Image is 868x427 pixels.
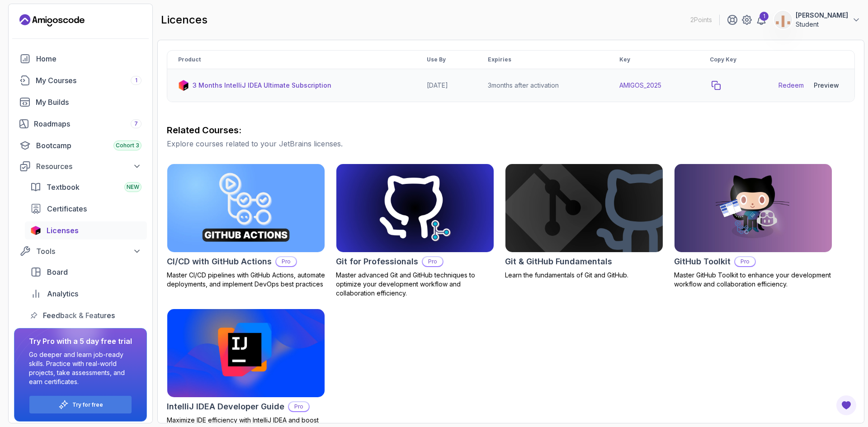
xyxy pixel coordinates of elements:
button: Resources [14,158,147,174]
th: Expiries [477,51,609,69]
img: GitHub Toolkit card [675,164,832,252]
p: Master advanced Git and GitHub techniques to optimize your development workflow and collaboration... [336,271,494,298]
div: Tools [36,246,142,257]
p: Explore courses related to your JetBrains licenses. [167,138,855,149]
img: Git & GitHub Fundamentals card [505,164,663,252]
span: 7 [134,120,138,127]
div: My Courses [36,75,142,86]
img: IntelliJ IDEA Developer Guide card [167,309,325,397]
a: certificates [25,200,147,218]
a: GitHub Toolkit cardGitHub ToolkitProMaster GitHub Toolkit to enhance your development workflow an... [674,164,832,289]
h2: licences [161,13,208,27]
button: user profile image[PERSON_NAME]Student [774,11,861,29]
a: feedback [25,306,147,324]
a: CI/CD with GitHub Actions cardCI/CD with GitHub ActionsProMaster CI/CD pipelines with GitHub Acti... [167,164,325,289]
div: My Builds [36,97,142,108]
p: Master GitHub Toolkit to enhance your development workflow and collaboration efficiency. [674,271,832,289]
span: Certificates [47,203,87,214]
img: jetbrains icon [178,80,189,91]
p: Pro [735,257,755,266]
th: Copy Key [699,51,768,69]
h2: GitHub Toolkit [674,255,731,268]
h2: IntelliJ IDEA Developer Guide [167,400,284,413]
div: Home [36,53,142,64]
button: Tools [14,243,147,259]
a: builds [14,93,147,111]
th: Use By [416,51,477,69]
p: Pro [289,402,309,411]
button: Preview [809,76,844,94]
a: home [14,50,147,68]
td: [DATE] [416,69,477,102]
span: Feedback & Features [43,310,115,321]
p: Master CI/CD pipelines with GitHub Actions, automate deployments, and implement DevOps best pract... [167,271,325,289]
a: 1 [756,14,767,25]
th: Product [167,51,416,69]
h3: Related Courses: [167,124,855,136]
a: bootcamp [14,136,147,155]
button: Try for free [29,395,132,414]
span: Textbook [47,182,80,192]
span: Board [47,267,68,277]
p: Student [796,20,848,29]
button: Open Feedback Button [835,394,857,416]
div: Roadmaps [34,118,142,129]
span: Analytics [47,288,78,299]
a: Redeem [778,81,804,90]
h2: Git & GitHub Fundamentals [505,255,612,268]
p: Go deeper and learn job-ready skills. Practice with real-world projects, take assessments, and ea... [29,350,132,386]
p: Pro [276,257,296,266]
p: Pro [423,257,443,266]
a: board [25,263,147,281]
a: Git & GitHub Fundamentals cardGit & GitHub FundamentalsLearn the fundamentals of Git and GitHub. [505,164,663,280]
img: jetbrains icon [30,226,41,235]
p: Learn the fundamentals of Git and GitHub. [505,271,663,280]
img: Git for Professionals card [336,164,494,252]
span: NEW [127,183,139,191]
a: analytics [25,285,147,303]
p: [PERSON_NAME] [796,11,848,20]
span: Licenses [47,225,79,236]
td: 3 months after activation [477,69,609,102]
div: 1 [759,12,769,21]
td: AMIGOS_2025 [609,69,699,102]
span: 1 [135,77,137,84]
button: copy-button [710,79,722,92]
h2: CI/CD with GitHub Actions [167,255,272,268]
div: Resources [36,161,142,172]
p: 2 Points [690,15,712,24]
a: Landing page [19,13,85,28]
a: courses [14,71,147,89]
a: textbook [25,178,147,196]
th: Key [609,51,699,69]
a: Git for Professionals cardGit for ProfessionalsProMaster advanced Git and GitHub techniques to op... [336,164,494,298]
img: CI/CD with GitHub Actions card [167,164,325,252]
p: 3 Months IntelliJ IDEA Ultimate Subscription [193,81,331,90]
div: Bootcamp [36,140,142,151]
a: Try for free [72,401,103,408]
span: Cohort 3 [116,142,139,149]
h2: Git for Professionals [336,255,418,268]
a: roadmaps [14,115,147,133]
a: licenses [25,221,147,239]
img: user profile image [774,11,792,28]
div: Preview [814,81,839,90]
